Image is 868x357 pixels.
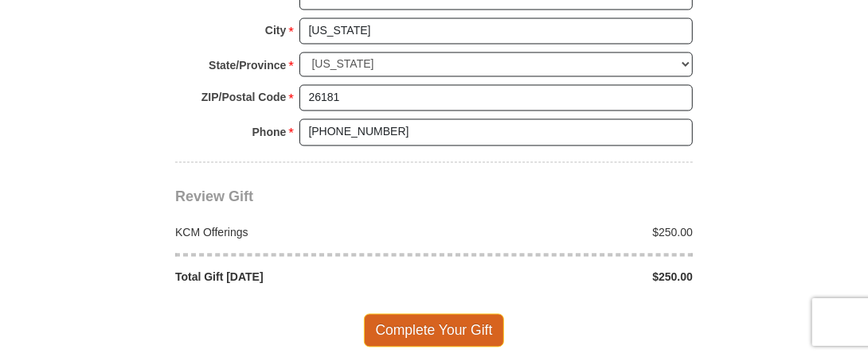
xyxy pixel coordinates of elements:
[209,55,286,77] strong: State/Province
[201,87,287,109] strong: ZIP/Postal Code
[434,270,702,285] div: $250.00
[175,189,253,205] span: Review Gift
[252,122,287,144] strong: Phone
[364,314,505,347] span: Complete Your Gift
[265,20,286,42] strong: City
[167,225,435,241] div: KCM Offerings
[434,225,702,241] div: $250.00
[167,270,435,285] div: Total Gift [DATE]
